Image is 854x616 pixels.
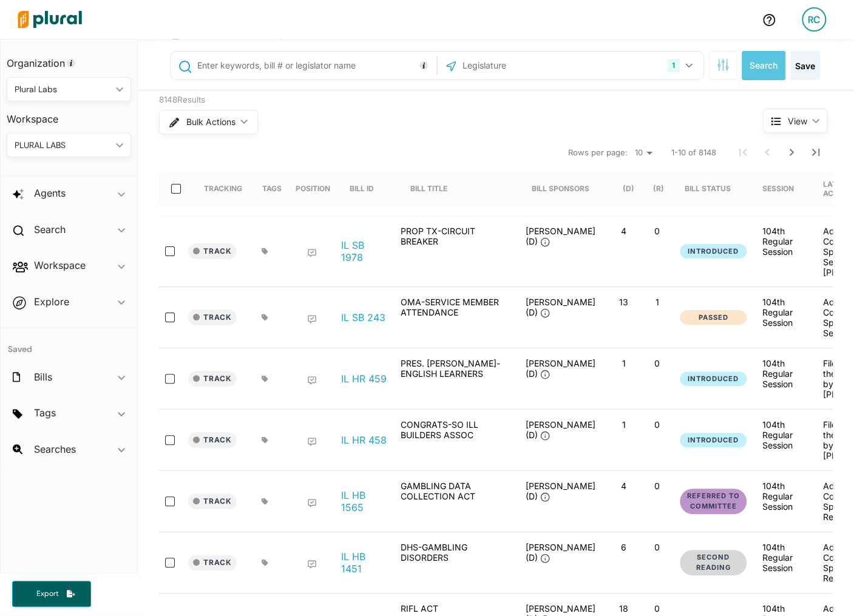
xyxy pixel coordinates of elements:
[653,172,664,206] div: (R)
[262,436,268,444] div: Add tags
[307,314,317,324] div: Add Position Statement
[418,60,429,71] div: Tooltip anchor
[395,297,516,338] div: OMA-SERVICE MEMBER ATTENDANCE
[612,419,635,430] p: 1
[526,419,595,440] span: [PERSON_NAME] (D)
[680,310,747,325] button: Passed
[395,542,516,583] div: DHS-GAMBLING DISORDERS
[341,489,387,513] a: IL HB 1565
[34,186,66,200] h2: Agents
[612,226,635,236] p: 4
[307,560,317,569] div: Add Position Statement
[395,226,516,277] div: PROP TX-CIRCUIT BREAKER
[204,172,242,206] div: Tracking
[165,435,175,445] input: select-row-state-il-104th-hr458
[762,419,804,450] div: 104th Regular Session
[645,419,669,430] p: 0
[188,371,237,387] button: Track
[34,442,76,456] h2: Searches
[792,2,836,36] a: RC
[12,581,91,607] button: Export
[762,481,804,512] div: 104th Regular Session
[341,434,387,446] a: IL HR 458
[395,481,516,522] div: GAMBLING DATA COLLECTION ACT
[341,311,385,323] a: IL SB 243
[188,243,237,259] button: Track
[680,489,747,514] button: Referred to Committee
[165,496,175,506] input: select-row-state-il-104th-hb1565
[350,184,374,193] div: Bill ID
[188,432,237,448] button: Track
[307,437,317,447] div: Add Position Statement
[262,498,268,505] div: Add tags
[165,313,175,322] input: select-row-state-il-104th-sb243
[159,110,258,134] button: Bulk Actions
[612,603,635,614] p: 18
[762,358,804,389] div: 104th Regular Session
[34,370,52,384] h2: Bills
[568,147,628,159] span: Rows per page:
[623,172,634,206] div: (D)
[350,172,385,206] div: Bill ID
[813,575,842,604] iframe: Intercom live chat
[341,239,387,263] a: IL SB 1978
[526,358,595,379] span: [PERSON_NAME] (D)
[612,297,635,307] p: 13
[307,248,317,258] div: Add Position Statement
[532,184,589,193] div: Bill Sponsors
[395,358,516,399] div: PRES. [PERSON_NAME]-ENGLISH LEARNERS
[196,54,433,77] input: Enter keywords, bill # or legislator name
[662,54,700,77] button: 1
[188,555,237,570] button: Track
[28,589,67,599] span: Export
[645,603,669,614] p: 0
[15,139,111,152] div: PLURAL LABS
[742,51,785,80] button: Search
[680,433,747,448] button: Introduced
[645,358,669,368] p: 0
[159,94,717,106] div: 8148 Results
[755,140,779,164] button: Previous Page
[612,481,635,491] p: 4
[165,246,175,256] input: select-row-state-il-104th-sb1978
[34,406,56,419] h2: Tags
[188,493,237,509] button: Track
[623,184,634,193] div: (D)
[186,118,236,126] span: Bulk Actions
[34,259,86,272] h2: Workspace
[645,542,669,552] p: 0
[165,374,175,384] input: select-row-state-il-104th-hr459
[645,297,669,307] p: 1
[262,559,268,566] div: Add tags
[307,498,317,508] div: Add Position Statement
[262,184,282,193] div: Tags
[410,184,447,193] div: Bill Title
[645,226,669,236] p: 0
[612,542,635,552] p: 6
[804,140,828,164] button: Last Page
[296,172,330,206] div: Position
[7,46,131,72] h3: Organization
[461,54,591,77] input: Legislature
[171,184,181,194] input: select-all-rows
[731,140,755,164] button: First Page
[779,140,804,164] button: Next Page
[1,328,137,358] h4: Saved
[34,295,69,308] h2: Explore
[685,172,742,206] div: Bill Status
[204,184,242,193] div: Tracking
[341,550,387,575] a: IL HB 1451
[262,248,268,255] div: Add tags
[262,172,282,206] div: Tags
[526,226,595,246] span: [PERSON_NAME] (D)
[15,83,111,96] div: Plural Labs
[526,542,595,563] span: [PERSON_NAME] (D)
[262,314,268,321] div: Add tags
[645,481,669,491] p: 0
[790,51,820,80] button: Save
[788,115,807,127] span: View
[410,172,458,206] div: Bill Title
[667,59,680,72] div: 1
[671,147,716,159] span: 1-10 of 8148
[762,226,804,257] div: 104th Regular Session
